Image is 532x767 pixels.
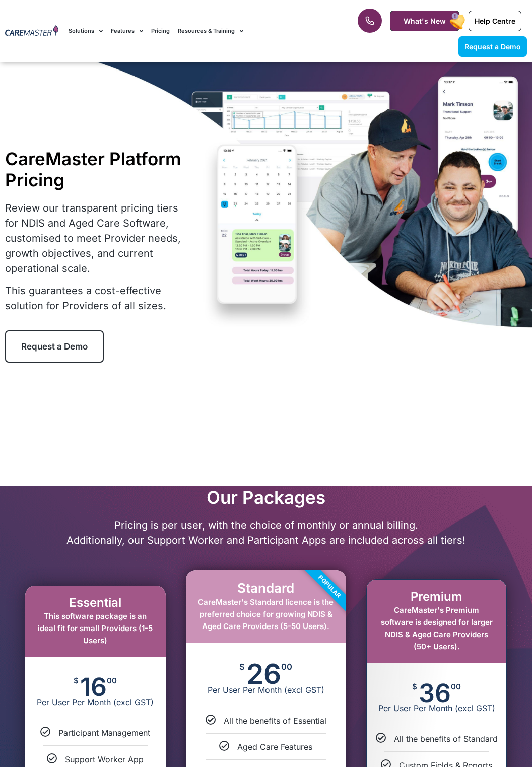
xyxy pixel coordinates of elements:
span: Request a Demo [464,42,521,51]
span: Aged Care Features [237,742,312,752]
h2: Standard [196,580,337,596]
span: What's New [404,17,446,25]
a: Resources & Training [178,14,243,48]
div: Popular [272,529,387,644]
a: Help Centre [469,11,521,31]
h2: Premium [377,590,496,604]
span: CareMaster's Standard licence is the preferred choice for growing NDIS & Aged Care Providers (5-5... [198,597,334,631]
a: Request a Demo [5,330,104,363]
span: All the benefits of Essential [224,716,326,726]
span: Per User Per Month (excl GST) [25,697,166,707]
nav: Menu [69,14,339,48]
span: $ [74,677,79,684]
a: Pricing [151,14,170,48]
span: Per User Per Month (excl GST) [367,703,506,713]
a: Features [111,14,143,48]
a: Request a Demo [458,36,527,57]
span: 16 [80,677,107,697]
span: Per User Per Month (excl GST) [186,685,347,695]
span: $ [239,663,245,671]
img: CareMaster Logo [5,25,58,37]
h1: CareMaster Platform Pricing [5,148,182,190]
span: Request a Demo [21,341,88,352]
h2: Our Packages [10,486,522,508]
h2: Essential [35,596,156,610]
span: 00 [451,683,461,690]
span: CareMaster's Premium software is designed for larger NDIS & Aged Care Providers (50+ Users). [381,605,493,651]
span: 00 [107,677,117,684]
p: This guarantees a cost-effective solution for Providers of all sizes. [5,283,182,313]
span: 26 [246,663,281,685]
a: What's New [390,11,459,31]
span: Support Worker App [65,754,144,764]
span: $ [412,683,417,690]
span: This software package is an ideal fit for small Providers (1-5 Users) [38,611,153,645]
span: Help Centre [475,17,515,25]
span: 00 [281,663,292,671]
p: Pricing is per user, with the choice of monthly or annual billing. Additionally, our Support Work... [10,518,522,548]
span: 36 [419,683,451,703]
span: Participant Management [58,728,150,738]
span: All the benefits of Standard [394,734,498,744]
a: Solutions [69,14,103,48]
p: Review our transparent pricing tiers for NDIS and Aged Care Software, customised to meet Provider... [5,200,182,276]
